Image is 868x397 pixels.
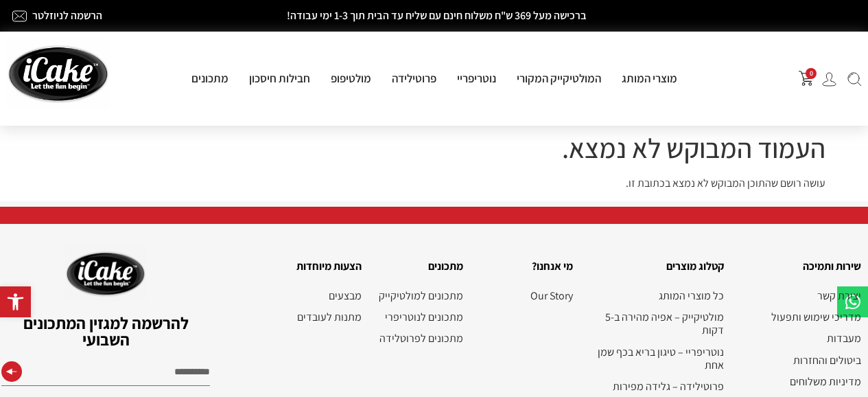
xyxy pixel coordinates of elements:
nav: תפריט [259,289,362,324]
a: כל מוצרי המותג [587,289,725,302]
a: נוטריפריי [447,71,506,86]
a: מדריכי שימוש ותפעול [738,310,861,324]
a: Our Story [477,289,572,302]
a: מתכונים [181,71,239,86]
a: מבצעים [259,289,362,302]
a: מולטיפופ [320,71,382,86]
a: מדיניות משלוחים [738,375,861,388]
a: מוצרי המותג [611,71,688,86]
a: מתכונים לפרוטלידה [375,332,463,345]
h2: להרשמה למגזין המתכונים השבועי [1,315,210,348]
a: המולטיקייק המקורי [506,71,611,86]
a: מעבדות [738,332,861,345]
h2: מתכונים [375,258,463,275]
a: יצירת קשר [738,289,861,302]
h2: ברכישה מעל 369 ש"ח משלוח חינם עם שליח עד הבית תוך 1-3 ימי עבודה! [192,10,681,21]
h2: מי אנחנו? [477,258,572,275]
span: 0 [806,68,817,79]
a: הרשמה לניוזלטר [32,8,102,23]
h1: העמוד המבוקש לא נמצא. [43,131,825,164]
a: מולטיקייק – אפיה מהירה ב-5 דקות [587,310,725,337]
button: פתח עגלת קניות צדדית [799,71,814,86]
a: נוטריפריי – טיגון בריא בכף שמן אחת [587,345,725,372]
a: פרוטילידה – גלידה מפירות [587,380,725,393]
a: ביטולים והחזרות [738,354,861,367]
nav: תפריט [375,289,463,345]
a: מתנות לעובדים [259,310,362,324]
h2: הצעות מיוחדות [259,258,362,275]
h2: שירות ותמיכה [738,258,861,275]
nav: תפריט [477,289,572,302]
img: shopping-cart.png [799,71,814,86]
h2: קטלוג מוצרים [587,258,725,275]
a: מתכונים למולטיקייק [375,289,463,302]
nav: תפריט [738,289,861,388]
a: חבילות חיסכון [239,71,320,86]
p: עושה רושם שהתוכן המבוקש לא נמצא בכתובת זו. [43,175,825,192]
a: מתכונים לנוטריפרי [375,310,463,324]
a: פרוטילידה [382,71,447,86]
